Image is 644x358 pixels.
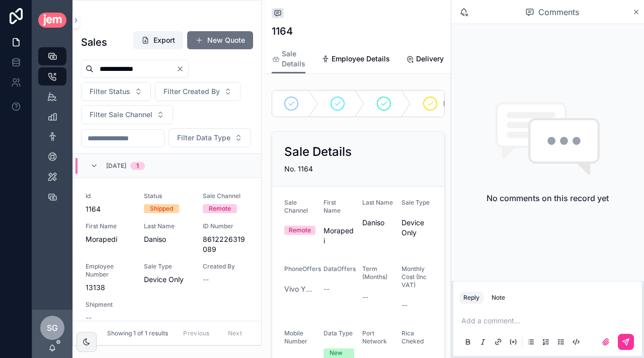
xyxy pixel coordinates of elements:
a: Employee Details [321,50,390,70]
button: Select Button [169,128,251,147]
span: Shipment [86,301,132,309]
button: Clear [176,65,188,73]
span: -- [324,284,330,294]
span: SG [47,322,58,334]
button: Select Button [155,82,240,101]
span: Device Only [401,218,433,238]
span: Data Type [324,329,353,337]
a: Sale Details [272,45,305,74]
span: Device Only [144,275,190,285]
a: Delivery Details [406,50,469,70]
span: -- [203,275,209,285]
span: Mobile Number [284,329,307,345]
button: Note [488,292,509,304]
span: 8612226319089 [203,234,249,254]
span: First Name [86,222,132,230]
h1: Sales [81,35,107,49]
a: Id1164StatusShippedSale ChannelRemoteFirst NameMorapediLast NameDanisoID Number8612226319089Emplo... [73,178,261,337]
img: App logo [38,13,66,27]
span: Showing 1 of 1 results [107,329,168,337]
span: Sale Channel [284,199,308,214]
span: Status [144,192,190,200]
span: -- [86,313,92,323]
span: Sale Type [144,262,190,271]
span: Preparing [443,99,475,109]
div: Note [492,294,505,302]
button: New Quote [187,31,253,49]
span: Filter Status [90,86,130,97]
div: Remote [209,204,231,213]
span: Filter Data Type [177,133,230,143]
span: Morapedi [324,226,355,246]
h2: No comments on this record yet [487,192,609,204]
button: Reply [459,292,484,304]
span: Monthly Cost (Inc VAT) [401,265,427,289]
button: Select Button [81,82,151,101]
span: Filter Created By [164,86,220,97]
span: Sale Channel [203,192,249,200]
button: Select Button [81,105,173,124]
span: Rica Cheked [401,329,424,345]
span: PhoneOffers [284,265,321,273]
span: DataOffers [324,265,356,273]
span: Id [86,192,132,200]
span: Filter Sale Channel [90,110,152,120]
span: Employee Number [86,262,132,279]
span: Employee Details [332,54,390,64]
span: Morapedi [86,234,132,244]
span: 1164 [86,204,132,214]
a: Vivo Y04E [284,284,315,294]
span: Created By [203,262,249,271]
span: First Name [324,199,341,214]
div: 1 [136,162,139,170]
h2: Sale Details [284,144,352,160]
span: Comments [538,6,579,18]
span: [DATE] [106,162,126,170]
span: Sale Details [282,49,305,69]
span: Last Name [144,222,190,230]
div: Remote [289,226,311,235]
span: Delivery Details [416,54,469,64]
span: Daniso [362,218,393,228]
span: ID Number [203,222,249,230]
span: Port Network [362,329,387,345]
span: Last Name [362,199,393,206]
button: Export [133,31,183,49]
span: -- [362,292,368,302]
h1: 1164 [272,24,293,38]
span: No. 1164 [284,164,313,173]
span: Term (Months) [362,265,387,281]
span: 13138 [86,283,132,293]
div: scrollable content [32,40,72,219]
span: Daniso [144,234,190,244]
span: Sale Type [401,199,430,206]
div: Shipped [150,204,173,213]
span: -- [401,300,408,310]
